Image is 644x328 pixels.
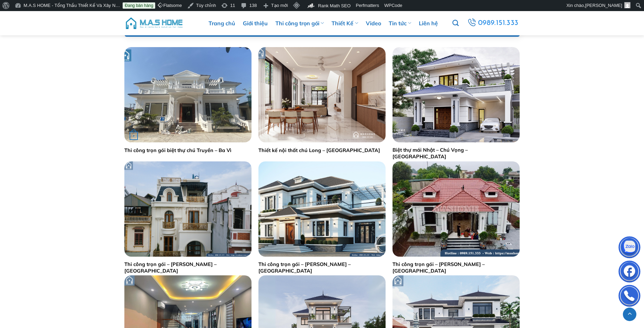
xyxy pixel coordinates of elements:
img: Phone [619,286,640,307]
img: Biệt thự mái Nhật - Chú Vọng - Thái Bình [392,47,520,142]
a: Lên đầu trang [623,308,636,321]
a: Thi công trọn gói – [PERSON_NAME] – [GEOGRAPHIC_DATA] [124,261,252,274]
img: Thi công trọn gói anh Vũ - Hà Nam | MasHome [392,161,520,257]
span: [PERSON_NAME] [585,3,622,8]
a: Thi công trọn gói – [PERSON_NAME] – [GEOGRAPHIC_DATA] [392,261,520,274]
a: Thiết kế nội thất chú Long – [GEOGRAPHIC_DATA] [258,147,380,154]
a: Thiết Kế [332,13,358,34]
a: Biệt thự mái Nhật – Chú Vọng – [GEOGRAPHIC_DATA] [392,147,520,160]
img: Facebook [619,262,640,283]
a: Đang bán hàng [123,2,155,9]
img: Thi công trọn gói - Anh Hiếu - Thanh Hoá | MasHome [258,161,386,257]
img: biệt thự mái nhật 2 tầng [124,47,252,142]
a: Video [366,13,381,34]
a: Thi công trọn gói – [PERSON_NAME] – [GEOGRAPHIC_DATA] [258,261,386,274]
a: 0989.151.333 [466,17,519,29]
strong: + [130,132,138,140]
a: Thi công trọn gói [275,13,324,34]
div: Đọc tiếp [130,131,138,141]
img: Thi công trọn gói anh Tuấn - Gia Lâm | MasHome [124,161,252,257]
img: Thiết kế nội thất chú Long - Đông Mỹ | MasHome [258,47,386,142]
a: Liên hệ [419,13,438,34]
a: Thi công trọn gói biệt thự chú Truyền – Ba Vì [124,147,231,154]
a: Tin tức [389,13,411,34]
a: Trang chủ [209,13,235,34]
img: Zalo [619,238,640,259]
a: Giới thiệu [243,13,268,34]
span: 0989.151.333 [478,17,519,29]
img: M.A.S HOME – Tổng Thầu Thiết Kế Và Xây Nhà Trọn Gói [125,13,184,34]
a: Tìm kiếm [452,16,459,30]
span: Rank Math SEO [318,3,351,8]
